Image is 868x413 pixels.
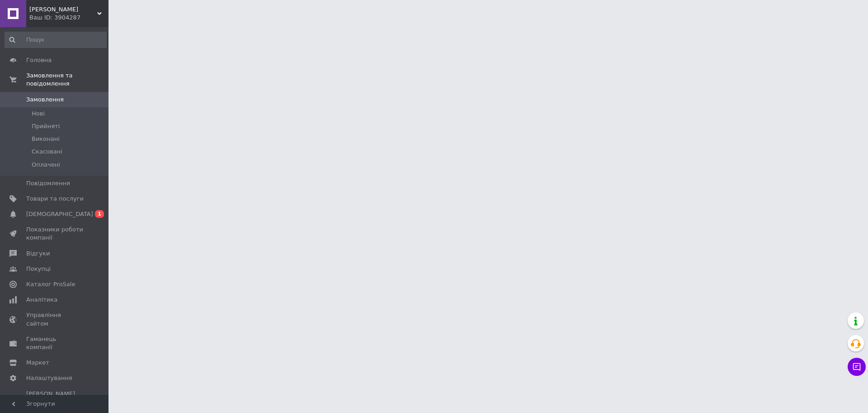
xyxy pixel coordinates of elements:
[26,311,84,327] span: Управління сайтом
[26,335,84,351] span: Гаманець компанії
[29,14,108,22] div: Ваш ID: 3904287
[26,226,84,242] span: Показники роботи компанії
[26,374,72,382] span: Налаштування
[29,5,97,14] span: Marco
[32,122,60,130] span: Прийняті
[32,161,60,169] span: Оплачені
[848,358,866,376] button: Чат з покупцем
[26,210,93,218] span: [DEMOGRAPHIC_DATA]
[32,110,45,118] span: Нові
[95,210,104,218] span: 1
[26,56,52,64] span: Головна
[26,195,84,203] span: Товари та послуги
[26,296,57,304] span: Аналітика
[26,265,51,273] span: Покупці
[32,135,60,143] span: Виконані
[26,72,108,88] span: Замовлення та повідомлення
[26,250,50,258] span: Відгуки
[32,148,62,156] span: Скасовані
[26,280,75,288] span: Каталог ProSale
[5,32,107,48] input: Пошук
[26,179,70,187] span: Повідомлення
[26,359,49,367] span: Маркет
[26,96,64,104] span: Замовлення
